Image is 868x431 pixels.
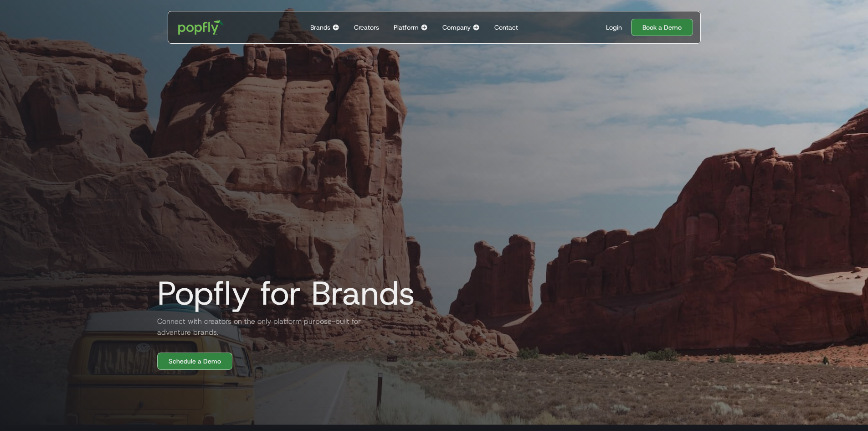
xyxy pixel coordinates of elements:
[491,11,522,43] a: Contact
[606,23,622,32] div: Login
[350,11,383,43] a: Creators
[310,23,330,32] div: Brands
[150,275,415,312] h1: Popfly for Brands
[494,23,518,32] div: Contact
[150,316,369,338] h2: Connect with creators on the only platform purpose-built for adventure brands.
[157,353,232,370] a: Schedule a Demo
[442,23,471,32] div: Company
[394,23,419,32] div: Platform
[354,23,379,32] div: Creators
[172,14,231,41] a: home
[631,19,693,36] a: Book a Demo
[602,23,626,32] a: Login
